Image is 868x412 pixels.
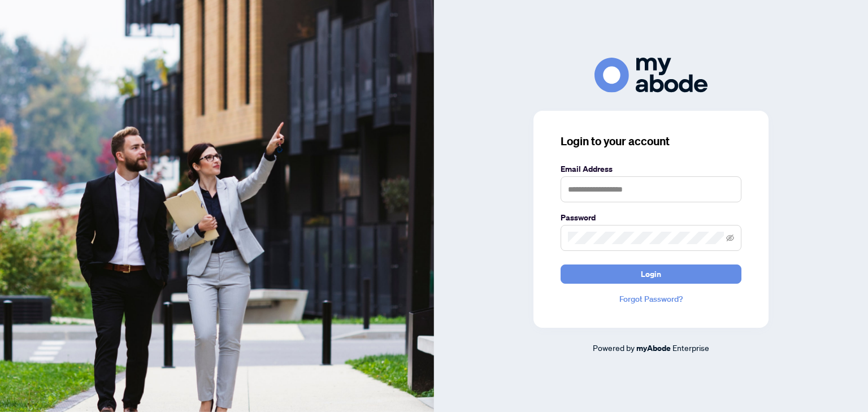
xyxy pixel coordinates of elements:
label: Password [561,211,741,224]
span: Powered by [593,342,635,353]
a: myAbode [636,342,671,354]
span: Login [641,265,661,283]
img: ma-logo [594,58,708,92]
span: Enterprise [672,342,709,353]
span: eye-invisible [726,234,734,242]
a: Forgot Password? [561,293,741,305]
h3: Login to your account [561,133,741,149]
label: Email Address [561,163,741,175]
button: Login [561,264,741,284]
